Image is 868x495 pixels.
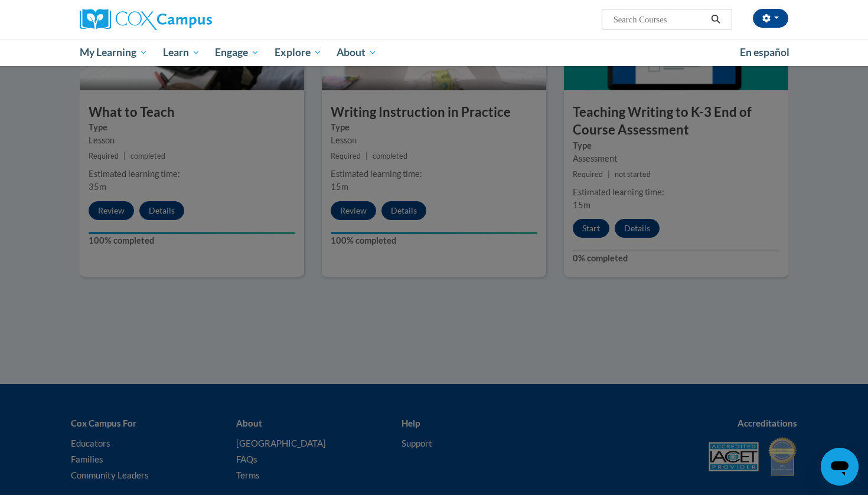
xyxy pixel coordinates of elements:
a: Explore [267,39,329,66]
a: My Learning [72,39,155,66]
input: Search Courses [612,12,707,27]
iframe: Button to launch messaging window [821,448,859,486]
span: About [337,45,377,60]
a: Engage [207,39,267,66]
span: Engage [215,45,259,60]
span: Explore [275,45,322,60]
button: Search [707,12,725,27]
span: My Learning [80,45,148,60]
span: En español [740,46,789,58]
button: Account Settings [753,9,788,28]
a: En español [732,40,797,65]
span: Learn [163,45,200,60]
div: Main menu [62,39,806,66]
a: Learn [155,39,208,66]
a: About [329,39,385,66]
a: Cox Campus [80,9,304,30]
img: Cox Campus [80,9,212,30]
